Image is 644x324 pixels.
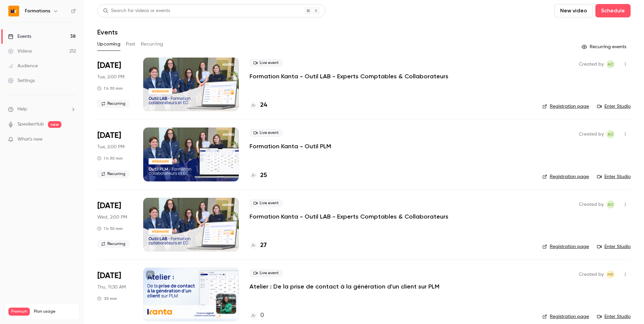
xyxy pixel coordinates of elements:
[97,240,129,248] span: Recurring
[17,136,43,143] span: What's new
[608,60,613,68] span: AC
[542,243,589,250] a: Registration page
[141,39,163,50] button: Recurring
[250,199,283,207] span: Live event
[8,63,38,69] div: Audience
[8,106,76,113] li: help-dropdown-opener
[250,311,264,320] a: 0
[542,103,589,110] a: Registration page
[97,170,129,178] span: Recurring
[542,173,589,180] a: Registration page
[250,213,448,221] a: Formation Kanta - Outil LAB - Experts Comptables & Collaborateurs
[250,129,283,137] span: Live event
[17,106,27,113] span: Help
[97,74,124,80] span: Tue, 2:00 PM
[17,121,44,128] a: SpeakerHub
[48,121,61,128] span: new
[97,100,129,108] span: Recurring
[97,284,126,291] span: Thu, 11:30 AM
[597,173,631,180] a: Enter Studio
[97,268,132,321] div: Oct 9 Thu, 11:30 AM (Europe/Paris)
[606,200,614,209] span: Anaïs Cachelou
[595,4,631,17] button: Schedule
[250,241,267,250] a: 27
[97,226,123,231] div: 1 h 30 min
[126,39,136,50] button: Past
[68,137,76,143] iframe: Noticeable Trigger
[97,128,132,181] div: Oct 7 Tue, 2:00 PM (Europe/Paris)
[97,86,123,91] div: 1 h 30 min
[250,282,439,291] a: Atelier : De la prise de contact à la génération d'un client sur PLM
[97,39,120,50] button: Upcoming
[8,48,32,55] div: Videos
[97,130,121,141] span: [DATE]
[607,270,613,278] span: MR
[579,130,604,138] span: Created by
[250,142,331,150] a: Formation Kanta - Outil PLM
[250,59,283,67] span: Live event
[579,60,604,68] span: Created by
[97,296,117,301] div: 30 min
[606,130,614,138] span: Anaïs Cachelou
[97,58,132,111] div: Oct 7 Tue, 2:00 PM (Europe/Paris)
[25,8,50,14] h6: Formations
[97,214,127,221] span: Wed, 2:00 PM
[250,72,448,80] a: Formation Kanta - Outil LAB - Experts Comptables & Collaborateurs
[542,313,589,320] a: Registration page
[34,309,75,314] span: Plan usage
[606,60,614,68] span: Anaïs Cachelou
[260,241,267,250] h4: 27
[97,156,123,161] div: 1 h 30 min
[260,311,264,320] h4: 0
[260,171,267,180] h4: 25
[250,269,283,277] span: Live event
[579,200,604,209] span: Created by
[8,77,35,84] div: Settings
[97,270,121,281] span: [DATE]
[608,130,613,138] span: AC
[97,60,121,71] span: [DATE]
[597,243,631,250] a: Enter Studio
[579,42,631,52] button: Recurring events
[606,270,614,278] span: Marion Roquet
[8,33,31,40] div: Events
[597,313,631,320] a: Enter Studio
[8,308,30,316] span: Premium
[97,200,121,211] span: [DATE]
[8,6,19,16] img: Formations
[97,198,132,251] div: Oct 8 Wed, 2:00 PM (Europe/Paris)
[579,270,604,278] span: Created by
[260,101,267,110] h4: 24
[597,103,631,110] a: Enter Studio
[103,7,170,14] div: Search for videos or events
[608,200,613,209] span: AC
[250,171,267,180] a: 25
[554,4,593,17] button: New video
[97,144,124,150] span: Tue, 2:00 PM
[97,28,118,36] h1: Events
[250,101,267,110] a: 24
